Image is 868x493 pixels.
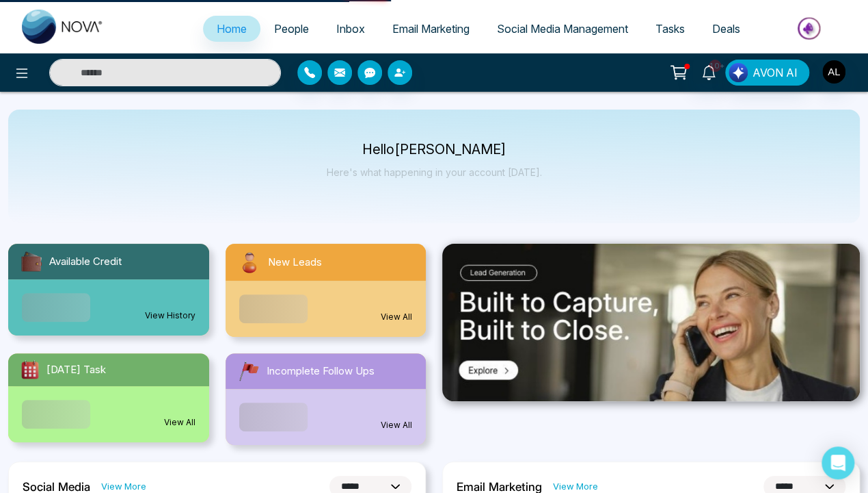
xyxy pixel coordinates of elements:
[392,22,470,36] span: Email Marketing
[327,144,542,155] p: Hello [PERSON_NAME]
[217,353,435,445] a: Incomplete Follow UpsView All
[236,249,262,275] img: newLeads.svg
[217,244,435,337] a: New LeadsView All
[761,13,860,44] img: Market-place.gif
[642,16,699,42] a: Tasks
[752,64,798,81] span: AVON AI
[260,16,323,42] a: People
[379,16,483,42] a: Email Marketing
[22,10,104,44] img: Nova CRM Logo
[145,309,195,322] a: View History
[101,480,146,493] a: View More
[19,359,41,381] img: todayTask.svg
[483,16,642,42] a: Social Media Management
[381,311,412,323] a: View All
[267,364,375,379] span: Incomplete Follow Ups
[553,480,598,493] a: View More
[217,22,247,36] span: Home
[692,60,725,84] a: 10+
[709,60,721,72] span: 10+
[268,255,322,270] span: New Leads
[497,22,628,36] span: Social Media Management
[822,446,854,479] div: Open Intercom Messenger
[655,22,685,36] span: Tasks
[327,166,542,178] p: Here's what happening in your account [DATE].
[725,60,809,86] button: AVON AI
[442,244,860,401] img: .
[336,22,365,36] span: Inbox
[19,249,44,274] img: availableCredit.svg
[46,362,106,378] span: [DATE] Task
[236,359,261,383] img: followUps.svg
[729,63,748,82] img: Lead Flow
[164,416,195,429] a: View All
[822,60,845,84] img: User Avatar
[274,22,309,36] span: People
[49,254,122,270] span: Available Credit
[203,16,260,42] a: Home
[712,22,740,36] span: Deals
[323,16,379,42] a: Inbox
[699,16,754,42] a: Deals
[381,419,412,431] a: View All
